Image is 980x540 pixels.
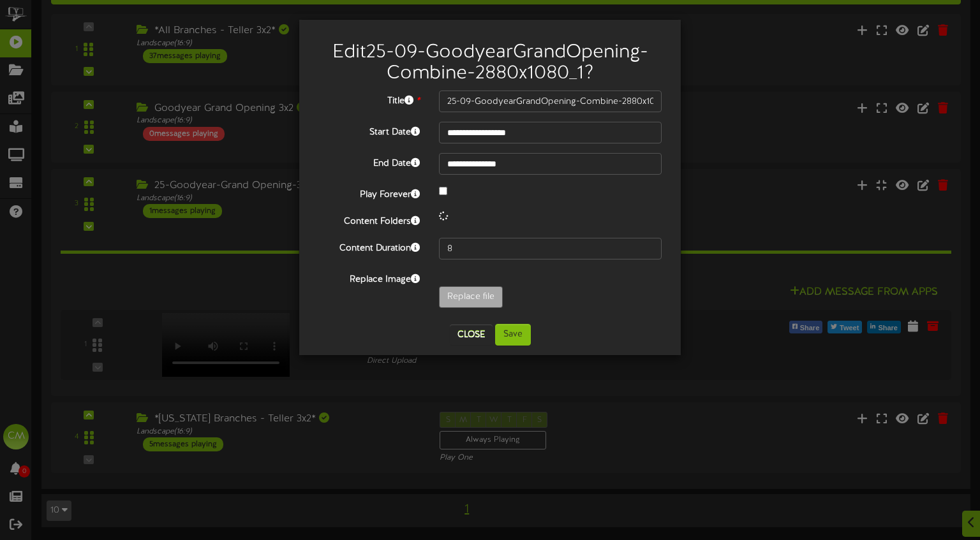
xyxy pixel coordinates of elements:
[309,269,429,286] label: Replace Image
[309,91,429,108] label: Title
[439,91,662,112] input: Title
[495,324,531,346] button: Save
[309,184,429,201] label: Play Forever
[309,122,429,139] label: Start Date
[309,153,429,170] label: End Date
[450,325,493,345] button: Close
[318,42,662,84] h2: Edit 25-09-GoodyearGrandOpening-Combine-2880x1080_1 ?
[439,238,662,259] input: 15
[309,211,429,228] label: Content Folders
[309,238,429,255] label: Content Duration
